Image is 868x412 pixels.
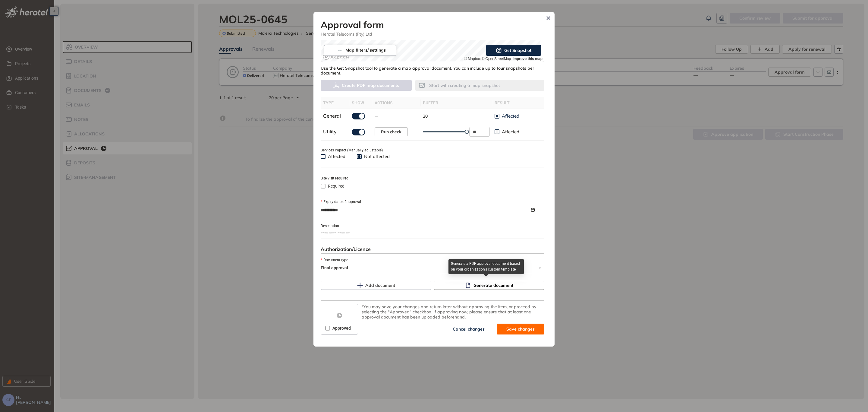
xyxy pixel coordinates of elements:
[482,57,511,61] a: OpenStreetMap
[453,326,485,332] span: Cancel changes
[321,97,349,109] th: type
[448,259,524,274] div: Generate a PDF approval document based on your organization's custom template
[349,97,372,109] th: show
[321,19,547,30] h3: Approval form
[324,45,396,56] button: Map filters/ settings
[486,45,541,56] button: Get Snapshot
[544,14,553,23] button: Close
[499,113,522,119] span: Affected
[323,113,341,119] span: General
[321,62,544,76] div: Use the Get Snapshot tool to generate a map approval document. You can include up to four snapsho...
[321,229,544,239] textarea: Description
[362,154,392,160] span: Not affected
[420,97,492,109] th: buffer
[375,127,408,136] button: Run check
[434,281,544,290] button: Generate document
[513,57,542,61] a: Improve this map
[321,223,339,229] label: Description
[321,31,547,37] span: Herotel Telecoms (Pty) Ltd
[321,246,371,252] span: Authorization/Licence
[323,128,337,135] span: Utility
[325,183,347,189] span: Required
[365,282,395,289] span: Add document
[321,281,431,290] button: Add document
[473,282,513,289] span: Generate document
[321,263,541,273] span: Final approval
[321,147,383,153] label: Services Impact (Manually adjustable)
[321,176,348,181] label: Site visit required
[464,57,481,61] a: Mapbox
[372,109,420,123] td: —
[443,324,494,334] button: Cancel changes
[497,324,544,334] button: Save changes
[325,154,348,160] span: Affected
[321,207,530,213] input: Expiry date of approval
[323,53,349,60] a: Mapbox logo
[499,129,522,135] span: Affected
[506,326,535,332] span: Save changes
[362,304,544,319] div: *You may save your changes and return later without approving the item, or proceed by selecting t...
[321,257,348,263] label: Document type
[381,128,401,135] span: Run check
[492,97,544,109] th: result
[423,113,428,119] span: 20
[345,48,386,53] span: Map filters/ settings
[504,47,531,54] span: Get Snapshot
[321,199,361,205] label: Expiry date of approval
[372,97,420,109] th: actions
[330,325,353,331] span: Approved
